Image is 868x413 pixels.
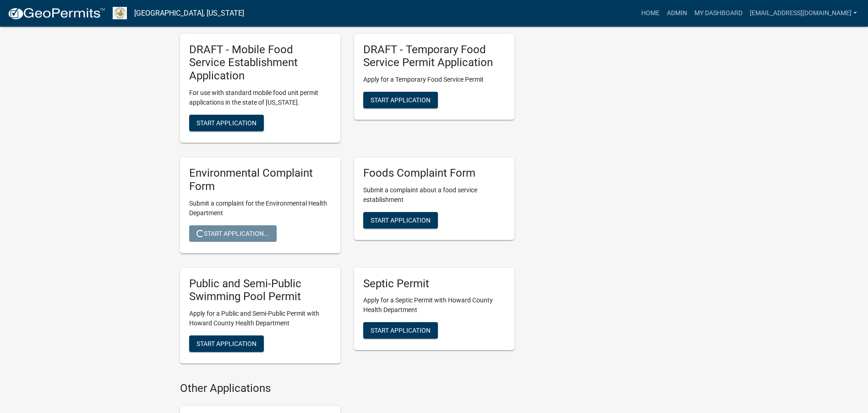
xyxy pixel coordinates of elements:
[691,5,746,22] a: My Dashboard
[371,327,431,334] span: Start Application
[363,277,505,290] h5: Septic Permit
[189,88,331,107] p: For use with standard mobile food unit permit applications in the state of [US_STATE].
[189,335,264,352] button: Start Application
[363,185,505,205] p: Submit a complaint about a food service establishment
[638,5,663,22] a: Home
[197,119,257,127] span: Start Application
[363,75,505,84] p: Apply for a Temporary Food Service Permit
[189,115,264,131] button: Start Application
[189,43,331,83] h5: DRAFT - Mobile Food Service Establishment Application
[189,277,331,304] h5: Public and Semi-Public Swimming Pool Permit
[113,7,127,19] img: Howard County, Indiana
[371,216,431,223] span: Start Application
[363,92,438,108] button: Start Application
[371,96,431,104] span: Start Application
[134,6,244,21] a: [GEOGRAPHIC_DATA], [US_STATE]
[197,229,269,237] span: Start Application...
[363,43,505,70] h5: DRAFT - Temporary Food Service Permit Application
[189,225,277,242] button: Start Application...
[363,296,505,315] p: Apply for a Septic Permit with Howard County Health Department
[189,309,331,328] p: Apply for a Public and Semi-Public Permit with Howard County Health Department
[189,199,331,218] p: Submit a complaint for the Environmental Health Department
[363,212,438,229] button: Start Application
[180,382,514,395] h4: Other Applications
[746,5,861,22] a: [EMAIL_ADDRESS][DOMAIN_NAME]
[363,322,438,339] button: Start Application
[189,167,331,193] h5: Environmental Complaint Form
[663,5,691,22] a: Admin
[363,167,505,180] h5: Foods Complaint Form
[197,340,257,347] span: Start Application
